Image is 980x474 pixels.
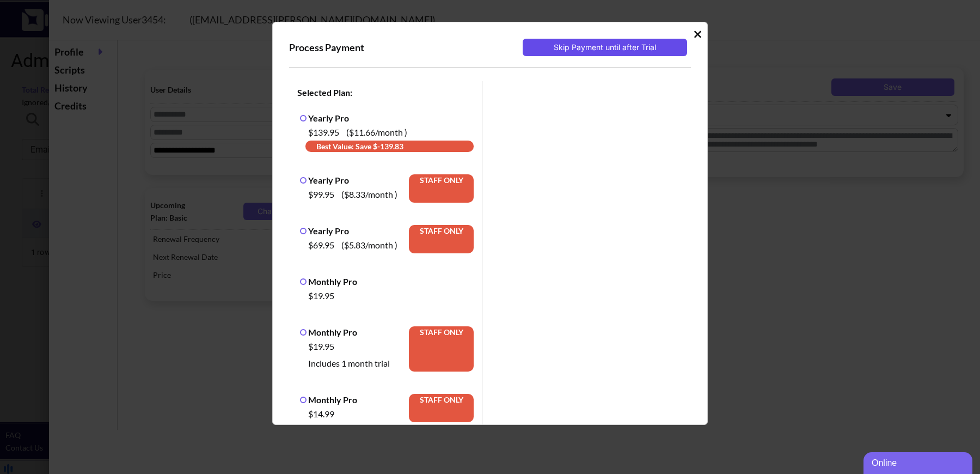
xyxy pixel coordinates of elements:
iframe: chat widget [863,450,975,474]
div: Idle Modal [272,22,708,425]
div: $19.95 [305,338,409,355]
div: $14.99 [305,405,409,422]
iframe: Secure payment input frame [494,365,683,467]
label: Yearly Pro [300,226,349,236]
span: Best Value: Save $ -139.83 [305,141,474,152]
div: $99.95 [305,186,409,203]
span: ( $5.83 /month ) [334,240,397,250]
span: STAFF ONLY [409,326,474,372]
div: $19.95 [305,287,474,304]
div: Includes 1 month trial [305,355,409,372]
label: Monthly Pro [300,327,357,337]
label: Yearly Pro [300,175,349,185]
div: Selected Plan: [297,87,476,110]
span: STAFF ONLY [409,394,474,422]
span: Process Payment [289,41,443,54]
div: $139.95 [305,124,474,141]
label: Monthly Pro [300,276,357,287]
label: Yearly Pro [300,113,349,123]
label: Monthly Pro [300,394,357,405]
div: $69.95 [305,236,409,253]
button: Skip Payment until after Trial [523,39,687,56]
span: ( $8.33 /month ) [334,189,397,199]
span: STAFF ONLY [409,225,474,253]
span: STAFF ONLY [409,174,474,203]
span: ( $11.66 /month ) [339,127,407,137]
